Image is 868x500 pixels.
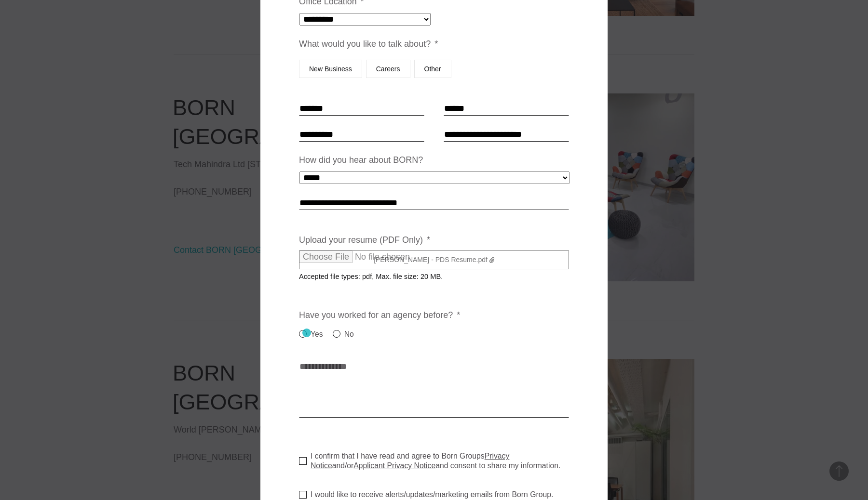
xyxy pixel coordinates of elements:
label: Careers [366,60,410,78]
label: What would you like to talk about? [299,39,438,50]
label: New Business [299,60,362,78]
label: Yes [299,329,323,340]
span: Accepted file types: pdf, Max. file size: 20 MB. [299,265,450,280]
label: [PERSON_NAME] - PDS Resume.pdf [299,250,569,270]
label: Other [414,60,451,78]
label: No [333,329,354,340]
label: Have you worked for an agency before? [299,310,460,321]
label: How did you hear about BORN? [299,155,423,166]
label: I confirm that I have read and agree to Born Groups and/or and consent to share my information. [299,451,577,471]
a: Applicant Privacy Notice [353,461,435,470]
label: I would like to receive alerts/updates/marketing emails from Born Group. [299,490,553,500]
label: Upload your resume (PDF Only) [299,235,430,246]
